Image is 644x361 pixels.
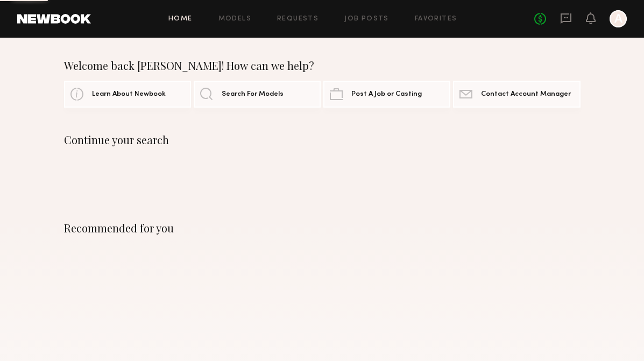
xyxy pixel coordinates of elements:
[92,91,166,98] span: Learn About Newbook
[610,10,627,27] a: A
[168,16,193,23] a: Home
[344,16,389,23] a: Job Posts
[351,91,422,98] span: Post A Job or Casting
[194,81,321,108] a: Search For Models
[323,81,450,108] a: Post A Job or Casting
[453,81,580,108] a: Contact Account Manager
[222,91,284,98] span: Search For Models
[64,81,191,108] a: Learn About Newbook
[481,91,571,98] span: Contact Account Manager
[415,16,457,23] a: Favorites
[64,222,581,235] div: Recommended for you
[64,59,581,72] div: Welcome back [PERSON_NAME]! How can we help?
[218,16,251,23] a: Models
[64,133,581,146] div: Continue your search
[277,16,319,23] a: Requests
